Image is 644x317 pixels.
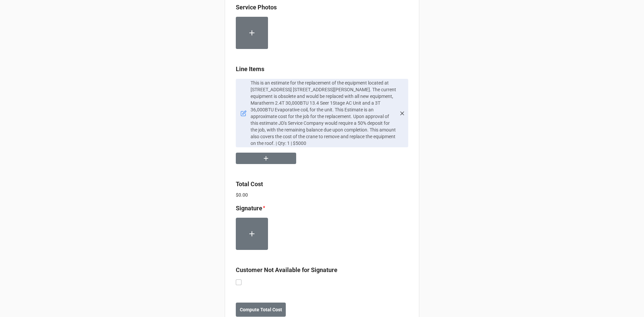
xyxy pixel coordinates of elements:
[236,192,408,198] p: $0.00
[236,204,262,213] label: Signature
[240,306,282,313] b: Compute Total Cost
[236,265,337,275] label: Customer Not Available for Signature
[251,80,396,147] p: This is an estimate for the replacement of the equipment located at [STREET_ADDRESS] [STREET_ADDR...
[236,303,286,317] button: Compute Total Cost
[236,3,277,12] label: Service Photos
[236,180,263,188] b: Total Cost
[236,64,264,74] label: Line Items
